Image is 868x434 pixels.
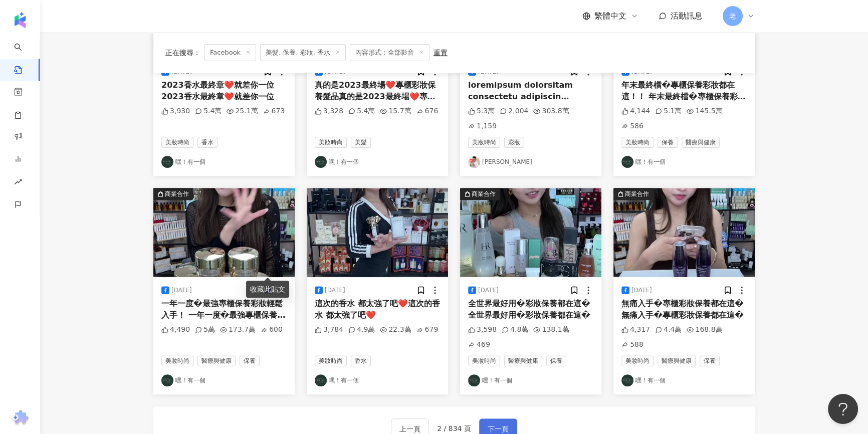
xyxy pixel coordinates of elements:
[621,106,650,116] div: 4,144
[350,44,429,61] span: 內容形式：全部影音
[500,106,528,116] div: 2,004
[504,137,524,148] span: 彩妝
[240,355,260,366] span: 保養
[197,355,236,366] span: 醫療與健康
[315,80,440,102] div: 真的是2023最終場❤️專櫃彩妝保養髮品真的是2023最終場❤️專櫃彩妝保養髮品
[468,156,480,168] img: KOL Avatar
[468,340,490,350] div: 469
[161,156,173,168] img: KOL Avatar
[263,106,285,116] div: 673
[14,36,34,75] a: search
[161,374,173,386] img: KOL Avatar
[468,121,497,131] div: 1,159
[161,374,287,386] a: KOL Avatar嘿！有一個
[729,11,736,22] span: 老
[478,286,499,295] div: [DATE]
[504,355,542,366] span: 醫療與健康
[682,137,720,148] span: 醫療與健康
[621,137,654,148] span: 美妝時尚
[195,106,222,116] div: 5.4萬
[700,355,720,366] span: 保養
[621,374,747,386] a: KOL Avatar嘿！有一個
[621,374,633,386] img: KOL Avatar
[468,355,500,366] span: 美妝時尚
[658,137,678,148] span: 保養
[227,106,258,116] div: 25.1萬
[533,106,569,116] div: 303.8萬
[204,44,256,61] span: Facebook
[502,325,528,335] div: 4.8萬
[161,137,193,148] span: 美妝時尚
[171,286,192,295] div: [DATE]
[315,374,440,386] a: KOL Avatar嘿！有一個
[671,11,703,21] span: 活動訊息
[261,325,283,335] div: 600
[828,394,858,424] iframe: Help Scout Beacon - Open
[655,325,682,335] div: 4.4萬
[468,106,495,116] div: 5.3萬
[468,325,497,335] div: 3,598
[153,188,295,277] div: post-image商業合作
[315,374,327,386] img: KOL Avatar
[687,106,722,116] div: 145.5萬
[621,298,747,321] div: 無痛入手�專櫃彩妝保養都在這� 無痛入手�專櫃彩妝保養都在這�
[533,325,569,335] div: 138.1萬
[468,374,480,386] img: KOL Avatar
[165,189,189,199] div: 商業合作
[468,137,500,148] span: 美妝時尚
[351,355,371,366] span: 香水
[460,188,601,277] div: post-image商業合作
[161,355,193,366] span: 美妝時尚
[197,137,218,148] span: 香水
[621,80,747,102] div: 年末最終檔�專櫃保養彩妝都在這！！ 年末最終檔�專櫃保養彩妝都在這！！
[631,286,652,295] div: [DATE]
[621,355,654,366] span: 美妝時尚
[351,137,371,148] span: 美髮
[655,106,682,116] div: 5.1萬
[380,325,411,335] div: 22.3萬
[472,189,496,199] div: 商業合作
[621,156,633,168] img: KOL Avatar
[621,340,643,350] div: 588
[613,188,755,277] img: post-image
[14,172,22,194] span: rise
[161,325,190,335] div: 4,490
[315,355,347,366] span: 美妝時尚
[165,49,200,57] span: 正在搜尋 ：
[594,11,626,22] span: 繁體中文
[613,188,755,277] div: post-image商業合作
[416,106,439,116] div: 676
[161,80,287,102] div: 2023香水最終章❤️就差你一位2023香水最終章❤️就差你一位
[220,325,256,335] div: 173.7萬
[348,325,375,335] div: 4.9萬
[460,188,601,277] img: post-image
[12,12,28,28] img: logo icon
[468,374,593,386] a: KOL Avatar嘿！有一個
[325,286,345,295] div: [DATE]
[348,106,375,116] div: 5.4萬
[416,325,439,335] div: 679
[621,121,643,131] div: 586
[380,106,411,116] div: 15.7萬
[315,137,347,148] span: 美妝時尚
[315,106,343,116] div: 3,328
[468,298,593,321] div: 全世界最好用�彩妝保養都在這�全世界最好用�彩妝保養都在這�
[246,281,289,298] div: 收藏此貼文
[161,106,190,116] div: 3,930
[621,156,747,168] a: KOL Avatar嘿！有一個
[433,49,448,57] div: 重置
[260,44,346,61] span: 美髮, 保養, 彩妝, 香水
[468,156,593,168] a: KOL Avatar[PERSON_NAME]
[468,80,593,102] div: loremipsum dolorsitam consectetu adipiscin elitsedd eiusmod temporinci utlaboreet dolorem aliquae...
[315,156,327,168] img: KOL Avatar
[153,188,295,277] img: post-image
[437,424,471,432] span: 2 / 834 頁
[658,355,696,366] span: 醫療與健康
[625,189,649,199] div: 商業合作
[621,325,650,335] div: 4,317
[307,188,448,277] img: post-image
[315,156,440,168] a: KOL Avatar嘿！有一個
[161,156,287,168] a: KOL Avatar嘿！有一個
[11,410,30,426] img: chrome extension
